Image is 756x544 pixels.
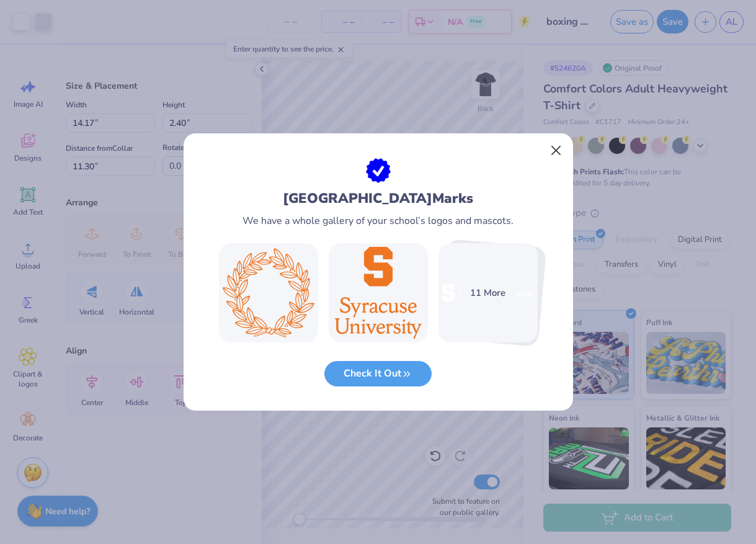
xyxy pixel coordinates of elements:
img: SyU 13 [329,243,428,342]
div: We have a whole gallery of your school’s logos and mascots. [242,214,514,228]
button: Close [544,139,567,163]
img: SyU 5 [219,243,318,342]
div: 11 More [461,283,515,303]
img: approval.png [366,158,391,183]
button: Check It Out [324,361,432,386]
img: SyU 10 [438,243,538,342]
div: [GEOGRAPHIC_DATA] Marks [283,189,473,208]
